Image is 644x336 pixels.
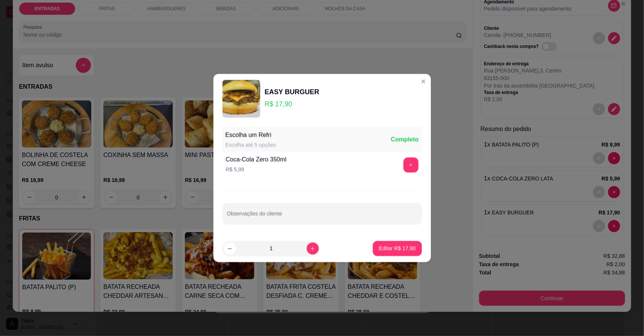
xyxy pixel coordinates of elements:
[226,166,286,173] p: R$ 5,99
[373,241,421,256] button: Editar R$ 17,90
[306,242,318,254] button: increase-product-quantity
[224,242,236,254] button: decrease-product-quantity
[225,131,276,140] div: Escolha um Refri
[264,99,319,109] p: R$ 17,90
[227,213,417,220] input: Observações do cliente
[391,135,419,144] div: Completo
[264,87,319,97] div: EASY BURGUER
[417,76,429,88] button: Close
[225,141,276,149] div: Escolha até 5 opções
[222,80,260,118] img: product-image
[226,155,286,164] div: Coca-Cola Zero 350ml
[403,157,418,173] button: add
[379,245,415,252] p: Editar R$ 17,90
